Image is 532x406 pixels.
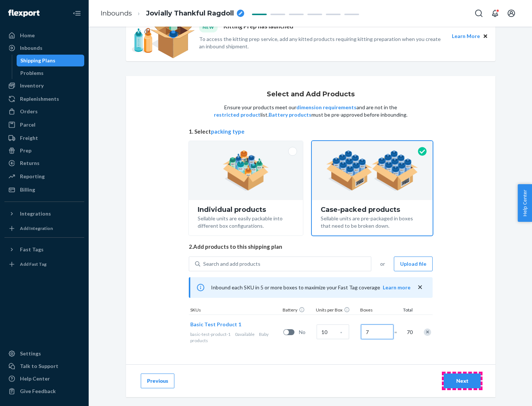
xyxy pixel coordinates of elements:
[321,213,424,230] div: Sellable units are pre-packaged in boxes that need to be broken down.
[269,111,311,118] button: Battery products
[471,6,486,21] button: Open Search Box
[8,10,40,17] img: Flexport logo
[4,258,84,270] a: Add Fast Tag
[20,186,35,193] div: Billing
[481,32,490,40] button: Close
[20,350,41,357] div: Settings
[4,42,84,54] a: Inbounds
[235,331,255,337] span: 0 available
[396,307,414,314] div: Total
[383,284,410,291] button: Learn more
[321,206,424,213] div: Case-packed products
[4,348,84,359] a: Settings
[189,243,433,251] span: 2. Add products to this shipping plan
[380,260,385,268] span: or
[394,257,433,271] button: Upload file
[4,208,84,220] button: Integrations
[146,9,234,18] span: Jovially Thankful Ragdoll
[4,373,84,385] a: Help Center
[198,213,294,230] div: Sellable units are easily packable into different box configurations.
[4,132,84,144] a: Freight
[4,171,84,182] a: Reporting
[20,246,44,253] div: Fast Tags
[20,32,35,39] div: Home
[20,44,42,52] div: Inbounds
[4,80,84,92] a: Inventory
[20,108,38,115] div: Orders
[100,9,132,17] a: Inbounds
[17,55,85,66] a: Shipping Plans
[20,375,50,382] div: Help Center
[211,128,245,135] button: packing type
[518,184,532,222] button: Help Center
[424,328,431,336] div: Remove Item
[189,277,433,298] div: Inbound each SKU in 5 or more boxes to maximize your Fast Tag coverage
[20,147,31,154] div: Prep
[20,173,45,180] div: Reporting
[20,69,44,77] div: Problems
[4,93,84,105] a: Replenishments
[190,321,241,327] span: Basic Test Product 1
[198,206,294,213] div: Individual products
[20,210,51,217] div: Integrations
[189,307,281,314] div: SKUs
[314,307,359,314] div: Units per Box
[190,331,231,337] span: basic-test-product-1
[199,35,445,50] p: To access the kitting prep service, add any kitted products requiring kitting preparation when yo...
[69,6,84,21] button: Close Navigation
[504,6,519,21] button: Open account menu
[20,388,56,395] div: Give Feedback
[213,104,408,118] p: Ensure your products meet our and are not in the list. must be pre-approved before inbounding.
[405,328,413,336] span: 70
[4,244,84,255] button: Fast Tags
[141,374,174,388] button: Previous
[4,106,84,117] a: Orders
[394,328,402,336] span: =
[317,324,349,339] input: Case Quantity
[190,331,280,344] div: Baby products
[326,150,418,191] img: case-pack.59cecea509d18c883b923b81aeac6d0b.png
[416,283,424,291] button: close
[4,119,84,131] a: Parcel
[4,385,84,397] button: Give Feedback
[199,22,218,32] div: NEW
[359,307,396,314] div: Boxes
[20,134,38,142] div: Freight
[296,104,357,111] button: dimension requirements
[20,57,55,64] div: Shipping Plans
[223,150,269,191] img: individual-pack.facf35554cb0f1810c75b2bd6df2d64e.png
[4,184,84,196] a: Billing
[20,362,58,370] div: Talk to Support
[452,32,480,40] button: Learn More
[95,3,250,24] ol: breadcrumbs
[4,30,84,41] a: Home
[488,6,502,21] button: Open notifications
[17,67,85,79] a: Problems
[20,261,47,267] div: Add Fast Tag
[20,159,40,167] div: Returns
[20,121,35,128] div: Parcel
[4,223,84,234] a: Add Integration
[189,128,433,135] span: 1. Select
[20,82,44,89] div: Inventory
[267,91,355,98] h1: Select and Add Products
[20,225,53,231] div: Add Integration
[190,321,241,328] button: Basic Test Product 1
[444,374,481,388] button: Next
[281,307,314,314] div: Battery
[4,157,84,169] a: Returns
[214,111,260,118] button: restricted product
[224,22,293,32] p: Kitting Prep has launched
[4,360,84,372] a: Talk to Support
[299,328,314,336] span: No
[361,324,393,339] input: Number of boxes
[20,95,59,103] div: Replenishments
[203,260,260,268] div: Search and add products
[450,377,474,385] div: Next
[4,145,84,156] a: Prep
